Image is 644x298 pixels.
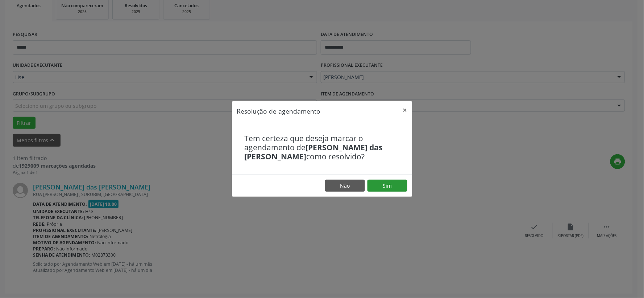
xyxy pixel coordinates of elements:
button: Não [325,180,365,192]
button: Close [398,101,412,119]
h4: Tem certeza que deseja marcar o agendamento de como resolvido? [245,134,400,162]
h5: Resolução de agendamento [237,106,321,116]
b: [PERSON_NAME] das [PERSON_NAME] [245,142,383,162]
button: Sim [367,180,407,192]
